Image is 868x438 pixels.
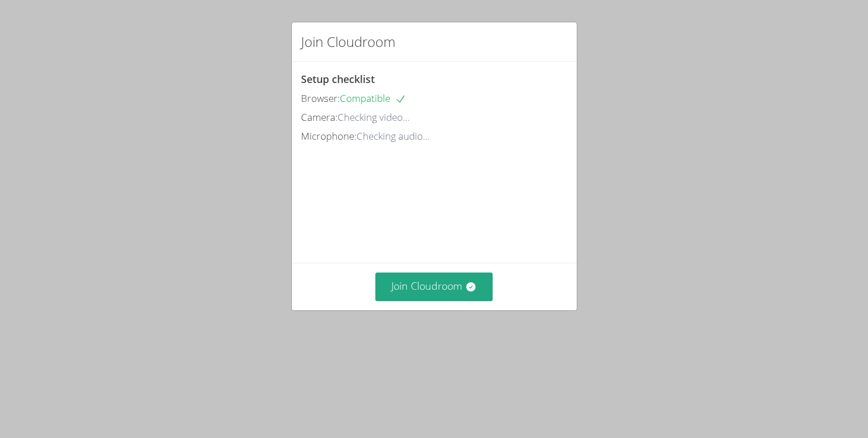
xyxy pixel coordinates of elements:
span: Camera: [301,111,338,124]
span: Setup checklist [301,72,375,86]
span: Browser: [301,92,340,105]
span: Checking video... [338,111,410,124]
span: Checking audio... [356,129,430,143]
span: Compatible [340,92,406,105]
h2: Join Cloudroom [301,31,395,52]
span: Microphone: [301,129,356,143]
button: Join Cloudroom [375,273,493,301]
